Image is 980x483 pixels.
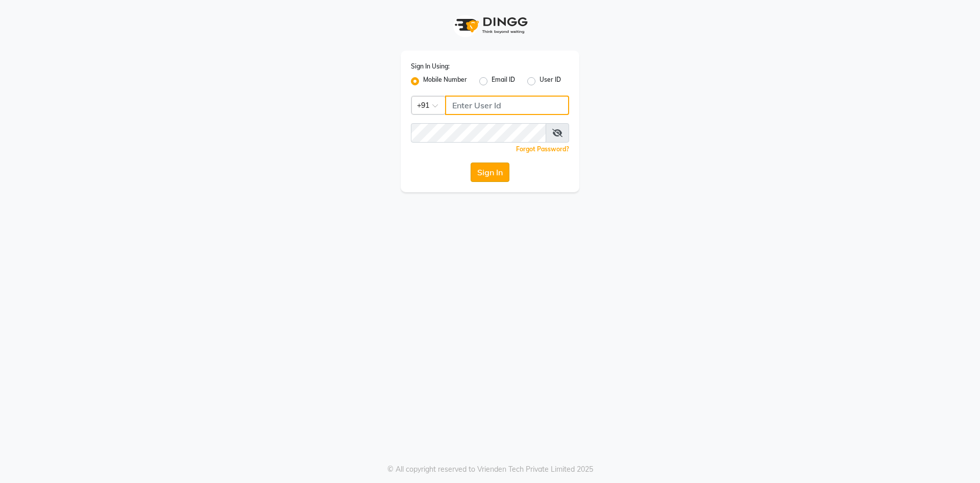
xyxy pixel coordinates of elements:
button: Sign In [471,163,509,182]
label: User ID [540,75,561,87]
input: Username [445,96,569,115]
label: Mobile Number [423,75,467,87]
a: Forgot Password? [516,145,569,153]
img: logo1.svg [449,10,531,40]
input: Username [411,123,546,143]
label: Sign In Using: [411,62,450,71]
label: Email ID [492,75,515,87]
